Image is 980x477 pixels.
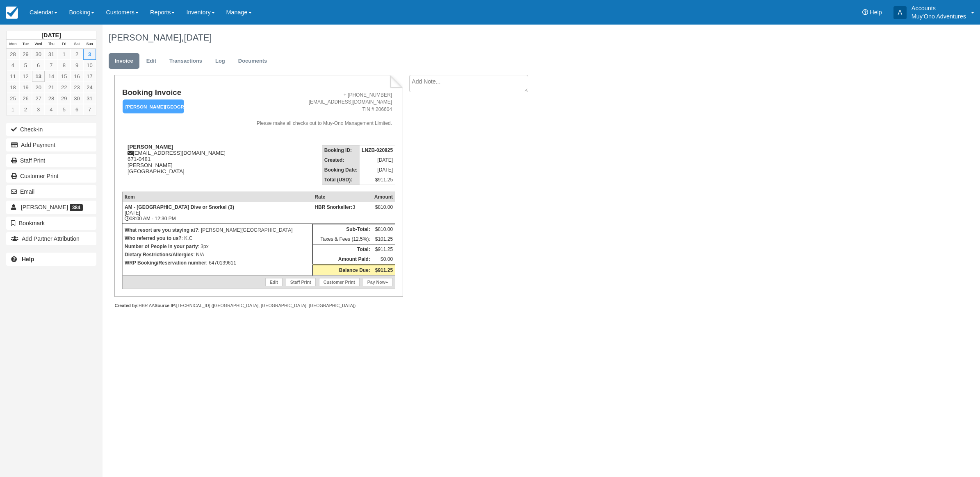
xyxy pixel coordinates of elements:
a: 22 [58,82,71,93]
td: [DATE] 08:00 AM - 12:30 PM [122,202,312,224]
a: 14 [45,71,57,82]
a: 1 [58,49,71,60]
a: 16 [71,71,83,82]
a: 7 [83,104,96,115]
a: Transactions [163,53,208,69]
button: Check-in [6,123,96,136]
strong: Who referred you to us? [125,235,182,241]
a: 11 [7,71,19,82]
a: Invoice [109,53,139,69]
th: Amount Paid: [312,254,372,265]
th: Item [122,192,312,202]
strong: AM - [GEOGRAPHIC_DATA] Dive or Snorkel (3) [125,204,234,210]
strong: Dietary Restrictions/Allergies [125,252,193,258]
a: 31 [45,49,57,60]
strong: Source IP: [155,303,176,308]
strong: [DATE] [41,32,61,38]
span: [PERSON_NAME] [21,204,68,210]
a: 21 [45,82,57,93]
td: $810.00 [372,224,395,234]
td: 3 [312,202,372,224]
a: 4 [7,60,19,71]
a: 26 [19,93,32,104]
strong: $911.25 [375,267,393,273]
a: 4 [45,104,57,115]
a: 10 [83,60,96,71]
a: 23 [71,82,83,93]
strong: What resort are you staying at? [125,227,198,233]
a: 5 [58,104,71,115]
a: 19 [19,82,32,93]
p: : 3px [125,242,310,251]
a: 1 [7,104,19,115]
a: Staff Print [6,154,96,167]
th: Total (USD): [322,175,360,185]
a: Customer Print [6,170,96,183]
td: $911.25 [360,175,395,185]
a: 12 [19,71,32,82]
a: 25 [7,93,19,104]
i: Help [862,9,868,15]
a: 6 [32,60,45,71]
th: Wed [32,40,45,49]
a: Pay Now [363,278,393,286]
strong: Created by: [114,303,139,308]
a: [PERSON_NAME] 384 [6,201,96,214]
p: : N/A [125,251,310,259]
strong: Number of People in your party [125,244,198,249]
address: + [PHONE_NUMBER] [EMAIL_ADDRESS][DOMAIN_NAME] TIN # 206604 Please make all checks out to Muy-Ono ... [241,92,392,127]
a: 2 [19,104,32,115]
a: 28 [7,49,19,60]
a: 31 [83,93,96,104]
a: 27 [32,93,45,104]
strong: [PERSON_NAME] [128,144,173,150]
span: Help [870,9,882,16]
a: 29 [19,49,32,60]
a: 8 [58,60,71,71]
th: Thu [45,40,57,49]
a: 24 [83,82,96,93]
th: Booking Date: [322,165,360,175]
th: Sub-Total: [312,224,372,234]
th: Amount [372,192,395,202]
div: [EMAIL_ADDRESS][DOMAIN_NAME] 671-0481 [PERSON_NAME] [GEOGRAPHIC_DATA] [122,144,237,185]
a: 29 [58,93,71,104]
button: Add Partner Attribution [6,232,96,245]
div: HBR AA [TECHNICAL_ID] ([GEOGRAPHIC_DATA], [GEOGRAPHIC_DATA], [GEOGRAPHIC_DATA]) [114,303,403,309]
a: Help [6,253,96,266]
a: 30 [71,93,83,104]
td: [DATE] [360,165,395,175]
strong: WRP Booking/Reservation number [125,260,206,266]
p: : K.C [125,234,310,242]
th: Balance Due: [312,264,372,275]
a: Documents [232,53,273,69]
p: Muy'Ono Adventures [912,12,966,20]
td: $911.25 [372,244,395,254]
th: Created: [322,155,360,165]
p: : 6470139611 [125,259,310,267]
td: [DATE] [360,155,395,165]
a: Edit [265,278,283,286]
a: Edit [140,53,162,69]
em: [PERSON_NAME][GEOGRAPHIC_DATA] [123,99,184,114]
td: Taxes & Fees (12.5%): [312,234,372,244]
a: 5 [19,60,32,71]
span: [DATE] [184,32,212,43]
th: Total: [312,244,372,254]
th: Tue [19,40,32,49]
th: Fri [58,40,71,49]
button: Add Payment [6,138,96,151]
a: Log [209,53,231,69]
div: $810.00 [374,204,393,217]
a: 9 [71,60,83,71]
a: 30 [32,49,45,60]
p: Accounts [912,4,966,12]
td: $0.00 [372,254,395,265]
a: 13 [32,71,45,82]
button: Email [6,185,96,198]
a: 7 [45,60,57,71]
a: 15 [58,71,71,82]
th: Booking ID: [322,145,360,155]
th: Rate [312,192,372,202]
b: Help [22,256,34,262]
